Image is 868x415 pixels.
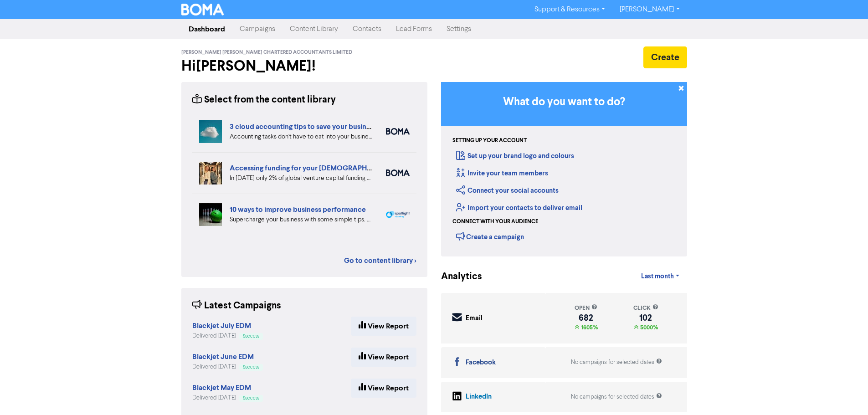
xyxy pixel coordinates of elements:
[181,20,232,38] a: Dashboard
[575,314,598,322] div: 682
[192,299,281,313] div: Latest Campaigns
[579,324,598,331] span: 1605%
[351,379,416,398] a: View Report
[386,128,410,135] img: boma_accounting
[612,2,687,17] a: [PERSON_NAME]
[634,267,687,286] a: Last month
[466,392,492,402] div: LinkedIn
[466,358,496,368] div: Facebook
[181,57,427,75] h2: Hi [PERSON_NAME] !
[181,4,224,15] img: BOMA Logo
[643,46,687,68] button: Create
[230,174,372,183] div: In 2024 only 2% of global venture capital funding went to female-only founding teams. We highligh...
[527,2,612,17] a: Support & Resources
[571,358,662,367] div: No campaigns for selected dates
[192,363,263,371] div: Delivered [DATE]
[633,304,658,313] div: click
[456,186,559,195] a: Connect your social accounts
[466,313,483,324] div: Email
[641,272,674,281] span: Last month
[230,164,452,173] a: Accessing funding for your [DEMOGRAPHIC_DATA]-led businesses
[243,334,259,338] span: Success
[386,211,410,218] img: spotlight
[243,396,259,400] span: Success
[822,371,868,415] iframe: Chat Widget
[282,20,345,38] a: Content Library
[455,96,673,109] h3: What do you want to do?
[344,255,416,266] a: Go to content library >
[230,122,430,131] a: 3 cloud accounting tips to save your business time and money
[230,215,372,225] div: Supercharge your business with some simple tips. Eliminate distractions & bad customers, get a pl...
[386,169,410,176] img: boma
[439,20,478,38] a: Settings
[192,383,251,392] strong: Blackjet May EDM
[351,317,416,336] a: View Report
[192,93,336,107] div: Select from the content library
[232,20,282,38] a: Campaigns
[230,132,372,142] div: Accounting tasks don’t have to eat into your business time. With the right cloud accounting softw...
[192,384,251,392] a: Blackjet May EDM
[638,324,658,331] span: 5000%
[192,394,263,402] div: Delivered [DATE]
[192,321,251,330] strong: Blackjet July EDM
[389,20,439,38] a: Lead Forms
[456,230,524,243] div: Create a campaign
[452,218,538,226] div: Connect with your audience
[351,348,416,367] a: View Report
[192,354,254,361] a: Blackjet June EDM
[633,314,658,322] div: 102
[345,20,389,38] a: Contacts
[243,365,259,369] span: Success
[456,169,548,178] a: Invite your team members
[192,323,251,330] a: Blackjet July EDM
[441,82,687,256] div: Getting Started in BOMA
[456,152,574,160] a: Set up your brand logo and colours
[441,270,471,284] div: Analytics
[575,304,598,313] div: open
[192,352,254,361] strong: Blackjet June EDM
[181,49,352,56] span: [PERSON_NAME] [PERSON_NAME] Chartered Accountants Limited
[192,332,263,340] div: Delivered [DATE]
[571,393,662,401] div: No campaigns for selected dates
[230,205,366,214] a: 10 ways to improve business performance
[452,137,527,145] div: Setting up your account
[456,204,582,212] a: Import your contacts to deliver email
